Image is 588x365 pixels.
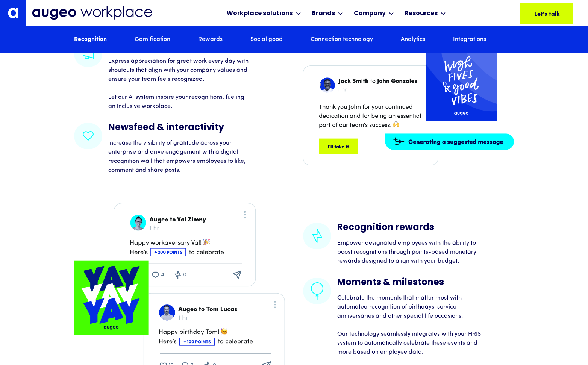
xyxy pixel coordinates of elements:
div: Company [354,9,386,18]
p: Express appreciation for great work every day with shoutouts that align with your company values ... [108,57,253,111]
h4: Newsfeed & interactivity [108,123,253,133]
a: Social good [250,35,283,44]
div: Brands [312,9,335,18]
a: Rewards [198,35,223,44]
a: Recognition [74,35,107,44]
a: Let's talk [520,3,573,24]
a: Analytics [401,35,425,44]
a: Connection technology [311,35,373,44]
p: Celebrate the moments that matter most with automated recognition of birthdays, service anniversa... [337,294,482,357]
img: Augeo Workplace business unit full logo in mignight blue. [32,6,152,20]
h4: Moments & milestones [337,278,482,288]
div: Resources [405,9,438,18]
a: Integrations [453,35,486,44]
h4: Recognition rewards [337,223,482,233]
p: Empower designated employees with the ability to boost recognitions through points-based monetary... [337,239,482,266]
p: Increase the visibility of gratitude across your enterprise and drive engagement with a digital r... [108,139,253,175]
a: Gamification [135,35,170,44]
img: Augeo's "a" monogram decorative logo in white. [8,8,18,18]
div: Workplace solutions [227,9,293,18]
